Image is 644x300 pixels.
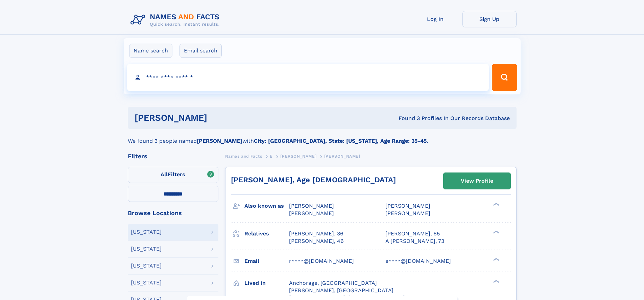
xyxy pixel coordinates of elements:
div: [US_STATE] [131,263,162,269]
div: Browse Locations [128,210,218,216]
div: Found 3 Profiles In Our Records Database [303,115,510,122]
span: [PERSON_NAME] [385,210,430,216]
div: ❯ [492,257,500,261]
a: Names and Facts [225,152,262,160]
b: [PERSON_NAME] [197,138,242,144]
button: Search Button [492,64,517,91]
a: View Profile [444,173,510,189]
h1: [PERSON_NAME] [135,114,303,122]
label: Name search [129,44,172,58]
div: [US_STATE] [131,246,162,252]
span: [PERSON_NAME] [324,154,360,159]
div: We found 3 people named with . [128,129,517,145]
span: Anchorage, [GEOGRAPHIC_DATA] [289,280,377,286]
div: [US_STATE] [131,280,162,285]
span: [PERSON_NAME] [289,203,334,209]
div: [US_STATE] [131,229,162,235]
h3: Also known as [244,200,289,212]
span: [PERSON_NAME] [385,203,430,209]
a: [PERSON_NAME], 36 [289,230,343,237]
span: [PERSON_NAME] [280,154,316,159]
h3: Relatives [244,228,289,239]
a: [PERSON_NAME], 46 [289,237,344,245]
b: City: [GEOGRAPHIC_DATA], State: [US_STATE], Age Range: 35-45 [254,138,427,144]
label: Filters [128,167,218,183]
a: E [270,152,273,160]
a: [PERSON_NAME], Age [DEMOGRAPHIC_DATA] [231,176,396,184]
a: [PERSON_NAME] [280,152,316,160]
a: Log In [408,11,462,27]
div: ❯ [492,230,500,234]
a: Sign Up [462,11,517,27]
a: [PERSON_NAME], 65 [385,230,440,237]
div: ❯ [492,202,500,207]
input: search input [127,64,489,91]
span: E [270,154,273,159]
span: All [161,171,168,178]
img: Logo Names and Facts [128,11,225,29]
label: Email search [180,44,222,58]
h3: Lived in [244,277,289,289]
a: A [PERSON_NAME], 73 [385,237,444,245]
h3: Email [244,255,289,267]
span: [PERSON_NAME], [GEOGRAPHIC_DATA] [289,287,393,294]
div: Filters [128,153,218,159]
div: View Profile [461,173,493,189]
div: ❯ [492,279,500,283]
span: [PERSON_NAME] [289,210,334,216]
